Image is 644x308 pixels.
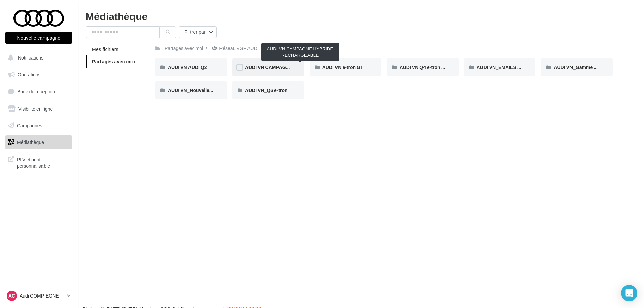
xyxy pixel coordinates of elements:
[17,122,42,128] span: Campagnes
[168,87,231,93] span: AUDI VN_Nouvelle A6 e-tron
[20,292,64,299] p: Audi COMPIEGNE
[245,64,356,70] span: AUDI VN CAMPAGNE HYBRIDE RECHARGEABLE
[400,64,464,70] span: AUDI VN Q4 e-tron sans offre
[17,155,69,169] span: PLV et print personnalisable
[92,46,118,52] span: Mes fichiers
[18,72,40,77] span: Opérations
[17,89,55,94] span: Boîte de réception
[92,58,135,64] span: Partagés avec moi
[554,64,614,70] span: AUDI VN_Gamme Q8 e-tron
[245,87,288,93] span: AUDI VN_Q6 e-tron
[179,26,217,38] button: Filtrer par
[17,139,44,145] span: Médiathèque
[86,11,636,21] div: Médiathèque
[8,292,15,299] span: AC
[4,51,71,65] button: Notifications
[219,45,258,52] div: Réseau VGF AUDI
[18,106,53,112] span: Visibilité en ligne
[322,64,363,70] span: AUDI VN e-tron GT
[4,84,74,99] a: Boîte de réception
[4,152,74,172] a: PLV et print personnalisable
[477,64,549,70] span: AUDI VN_EMAILS COMMANDES
[4,119,74,133] a: Campagnes
[261,43,339,61] div: AUDI VN CAMPAGNE HYBRIDE RECHARGEABLE
[165,45,203,52] div: Partagés avec moi
[168,64,207,70] span: AUDI VN AUDI Q2
[18,55,43,61] span: Notifications
[5,32,72,44] button: Nouvelle campagne
[4,68,74,82] a: Opérations
[621,285,637,301] div: Open Intercom Messenger
[5,289,72,302] a: AC Audi COMPIEGNE
[4,102,74,116] a: Visibilité en ligne
[4,135,74,149] a: Médiathèque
